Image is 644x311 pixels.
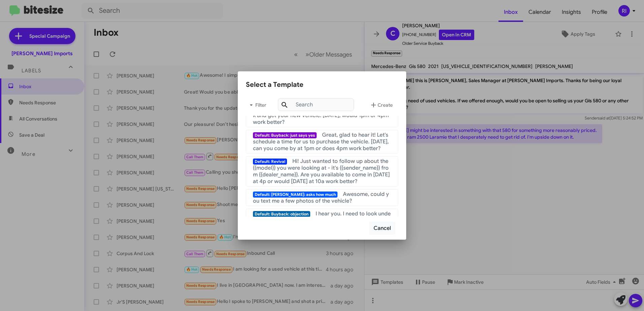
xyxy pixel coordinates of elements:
button: Create [364,97,398,113]
span: Filter [246,99,267,111]
span: Default: Buyback: objection [253,211,310,217]
span: Default: [PERSON_NAME]: asks how much [253,192,337,198]
span: Awesome, could you text me a few photos of the vehicle? [253,191,389,204]
span: Default: Buyback: just says yes [253,132,317,138]
span: Great, glad to hear it! Let's schedule a time for us to purchase the vehicle. [DATE], can you com... [253,132,389,152]
span: Hi! Just wanted to follow up about the {{model}} you were looking at - it's {{sender_name}} from ... [253,158,390,185]
button: Cancel [369,222,395,235]
button: Filter [246,97,267,113]
span: I hear you. I need to look under the hood a bit to give you an exact number. It's absolutely wort... [253,210,391,237]
input: Search [278,98,354,111]
span: Create [369,99,393,111]
span: Default: Revival [253,159,287,165]
div: Select a Template [246,79,398,90]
